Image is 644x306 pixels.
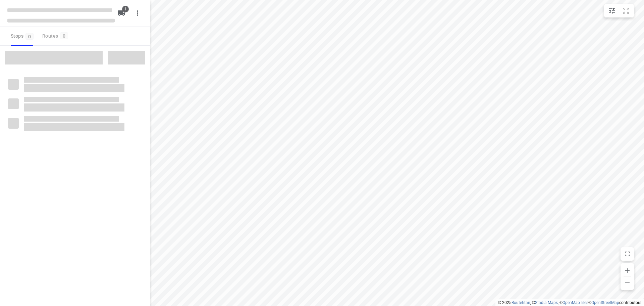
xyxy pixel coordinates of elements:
[562,300,588,305] a: OpenMapTiles
[535,300,558,305] a: Stadia Maps
[604,4,634,17] div: small contained button group
[591,300,619,305] a: OpenStreetMap
[512,300,530,305] a: Routetitan
[605,4,619,17] button: Map settings
[498,300,641,305] li: © 2025 , © , © © contributors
